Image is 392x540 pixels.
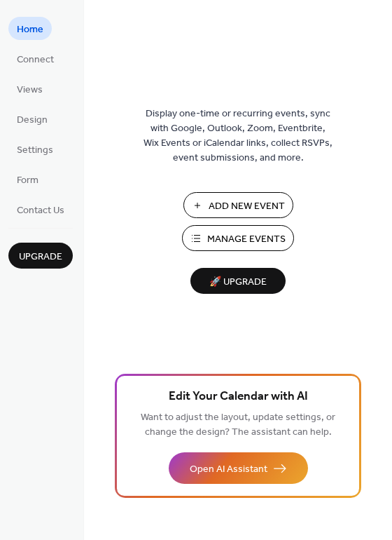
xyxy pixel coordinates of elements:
[17,143,53,158] span: Settings
[190,462,267,477] span: Open AI Assistant
[17,53,54,67] span: Connect
[17,173,38,188] span: Form
[199,273,277,292] span: 🚀 Upgrade
[17,22,43,37] span: Home
[8,77,51,100] a: Views
[8,198,73,221] a: Contact Us
[182,225,294,251] button: Manage Events
[8,107,56,130] a: Design
[169,452,308,484] button: Open AI Assistant
[141,408,335,442] span: Want to adjust the layout, update settings, or change the design? The assistant can help.
[183,192,293,218] button: Add New Event
[209,199,285,214] span: Add New Event
[8,168,47,191] a: Form
[8,17,52,40] a: Home
[17,83,43,97] span: Views
[17,203,64,218] span: Contact Us
[19,250,62,264] span: Upgrade
[8,137,62,161] a: Settings
[8,47,62,70] a: Connect
[8,243,73,269] button: Upgrade
[143,107,332,166] span: Display one-time or recurring events, sync with Google, Outlook, Zoom, Eventbrite, Wix Events or ...
[190,268,286,294] button: 🚀 Upgrade
[207,232,286,247] span: Manage Events
[169,387,308,407] span: Edit Your Calendar with AI
[17,113,48,128] span: Design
